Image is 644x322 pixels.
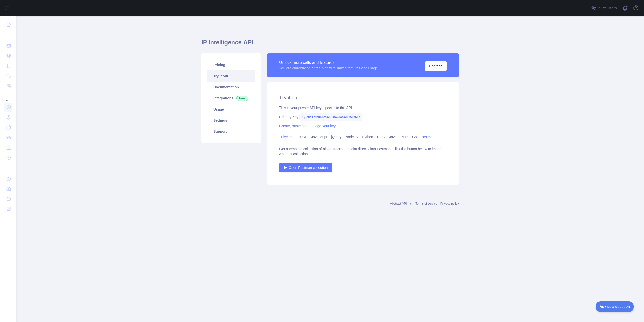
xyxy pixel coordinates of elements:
a: Pricing [207,59,255,70]
span: e0d179a06bfd4e00b42dac4c0750a60e [299,113,362,121]
a: Ruby [375,133,387,141]
a: Javascript [309,133,329,141]
span: Open Postman collection [289,165,328,170]
span: New [236,96,248,101]
a: Support [207,126,255,137]
a: Go [410,133,419,141]
a: Integrations New [207,93,255,104]
a: Settings [207,115,255,126]
div: Get a template collection of all Abstract's endpoint directly into Postman. Click the button belo... [279,146,447,156]
a: Python [360,133,375,141]
div: Primary Key: [279,114,447,119]
a: Create, rotate and manage your keys [279,124,337,128]
a: Abstract API Inc. [390,202,413,205]
a: jQuery [329,133,343,141]
a: NodeJS [343,133,360,141]
a: Privacy policy [440,202,459,205]
div: ... [4,92,12,102]
iframe: Toggle Customer Support [596,301,634,312]
a: Documentation [207,82,255,93]
div: This is your private API key, specific to this API. [279,105,447,110]
a: Terms of service [415,202,437,205]
a: cURL [296,133,309,141]
a: Java [387,133,399,141]
a: Postman [419,133,437,141]
div: Unlock more calls and features [279,60,378,66]
div: ... [4,163,12,173]
span: Invite users [597,5,617,11]
a: PHP [399,133,410,141]
a: Open Postman collection [279,163,332,172]
a: Try it out [207,70,255,82]
div: You are currently on a free plan with limited features and usage [279,66,378,71]
a: Usage [207,104,255,115]
a: Live test [279,133,296,141]
h2: Try it out [279,94,447,101]
button: Invite users [589,4,618,12]
button: Upgrade [425,61,447,71]
div: ... [4,30,12,40]
h1: IP Intelligence API [201,38,459,50]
